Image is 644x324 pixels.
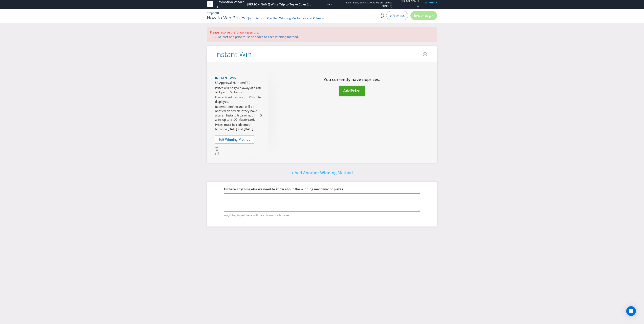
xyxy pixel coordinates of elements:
h1: How to Win Prizes [207,15,245,20]
span: Entrants will be notified on screen if they have won an Instant Prize or not. 1 in 5 wins up to $... [215,105,262,122]
span: s. [377,77,380,82]
p: Prizes must be redeemed between [DATE] and [DATE]. [215,123,262,131]
a: At least one prize must be added to each winning method. [218,35,299,39]
div: [PERSON_NAME] Win a Trip to Toyko Coles 2026 [247,2,311,6]
span: 5 [213,11,215,15]
span: Add [343,88,351,93]
button: + Add Another Winning Method [281,169,363,177]
span: 8 [217,11,219,15]
span: Anything typed here will be automatically saved. [224,212,420,218]
span: + Add Another Winning Method [291,170,353,175]
span: Lion - Beer, Spirits & Wine Pty Ltd [LEGAL BUNDLE] [338,1,392,8]
span: Prefilled Winning Mechanics and Prizes [267,16,321,20]
span: Redemption: [215,105,233,109]
button: Edit Winning Method [215,135,254,144]
div: Open Intercom Messenger [626,306,636,316]
button: AddPrize [339,86,365,96]
span: $47,939.17 [425,1,437,4]
a: Help [327,3,332,6]
span: SA Approval Number: [215,81,245,85]
span: Next step [417,14,431,18]
span: prize [367,77,377,82]
span: of [215,11,217,15]
span: Jump to... [248,16,261,20]
span: TBC [245,81,250,85]
h4: Instant Win [215,76,262,80]
h2: Instant Win [215,50,252,58]
span: Edit Winning Method [218,137,251,142]
p: Prizes will be given away at a rate of 1 per in 5 chance. [215,86,262,94]
p: Please resolve the following errors: [210,30,434,35]
span: You currently have no [324,77,367,82]
span: Prize [351,88,361,93]
span: Step [207,11,213,15]
span: Is there anything else we need to know about the winning mechanic or prizes? [224,187,344,191]
span: Previous [392,14,405,18]
p: If an entrant has won, TBC will be displayed. [215,95,262,104]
